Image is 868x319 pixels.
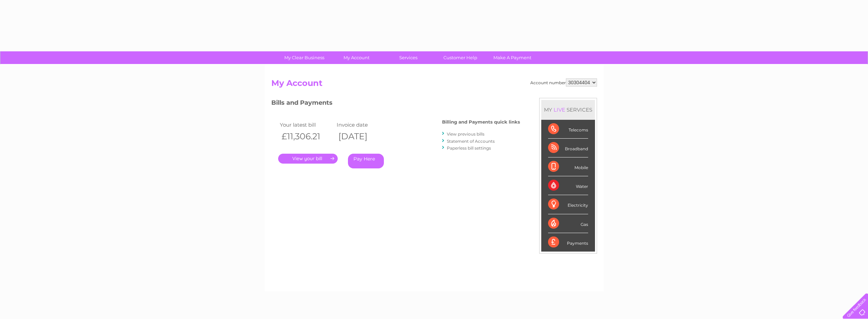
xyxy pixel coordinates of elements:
[530,78,597,87] div: Account number
[348,154,384,168] a: Pay Here
[328,51,385,64] a: My Account
[276,51,333,64] a: My Clear Business
[548,195,588,214] div: Electricity
[278,154,338,164] a: .
[335,129,392,143] th: [DATE]
[552,106,567,113] div: LIVE
[548,233,588,252] div: Payments
[271,78,597,91] h2: My Account
[432,51,489,64] a: Customer Help
[548,157,588,176] div: Mobile
[548,120,588,139] div: Telecoms
[335,120,392,129] td: Invoice date
[380,51,437,64] a: Services
[447,139,495,144] a: Statement of Accounts
[548,139,588,157] div: Broadband
[484,51,541,64] a: Make A Payment
[271,98,520,110] h3: Bills and Payments
[278,129,335,143] th: £11,306.21
[447,131,484,137] a: View previous bills
[442,119,520,125] h4: Billing and Payments quick links
[548,214,588,233] div: Gas
[278,120,335,129] td: Your latest bill
[447,145,491,151] a: Paperless bill settings
[548,176,588,195] div: Water
[541,100,595,119] div: MY SERVICES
